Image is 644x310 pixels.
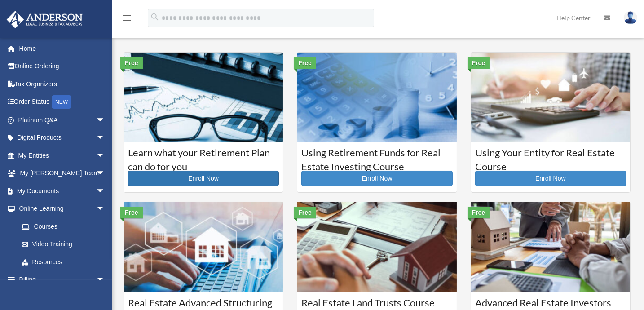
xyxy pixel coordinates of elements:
[128,171,279,186] a: Enroll Now
[294,57,316,69] div: Free
[6,129,119,147] a: Digital Productsarrow_drop_down
[6,271,119,289] a: Billingarrow_drop_down
[120,57,143,69] div: Free
[301,146,452,168] h3: Using Retirement Funds for Real Estate Investing Course
[13,235,119,253] a: Video Training
[128,146,279,168] h3: Learn what your Retirement Plan can do for you
[96,271,114,289] span: arrow_drop_down
[6,40,119,58] a: Home
[96,111,114,129] span: arrow_drop_down
[121,16,132,23] a: menu
[6,182,119,200] a: My Documentsarrow_drop_down
[52,95,71,109] div: NEW
[120,207,143,218] div: Free
[475,171,626,186] a: Enroll Now
[294,207,316,218] div: Free
[96,146,114,165] span: arrow_drop_down
[96,129,114,147] span: arrow_drop_down
[96,164,114,183] span: arrow_drop_down
[150,12,160,22] i: search
[6,58,119,75] a: Online Ordering
[96,182,114,200] span: arrow_drop_down
[4,11,85,28] img: Anderson Advisors Platinum Portal
[475,146,626,168] h3: Using Your Entity for Real Estate Course
[13,253,119,271] a: Resources
[6,146,119,164] a: My Entitiesarrow_drop_down
[301,171,452,186] a: Enroll Now
[624,11,637,24] img: User Pic
[6,111,119,129] a: Platinum Q&Aarrow_drop_down
[6,93,119,111] a: Order StatusNEW
[468,207,490,218] div: Free
[13,217,114,235] a: Courses
[6,200,119,218] a: Online Learningarrow_drop_down
[121,13,132,23] i: menu
[6,75,119,93] a: Tax Organizers
[468,57,490,69] div: Free
[6,164,119,182] a: My [PERSON_NAME] Teamarrow_drop_down
[96,200,114,218] span: arrow_drop_down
